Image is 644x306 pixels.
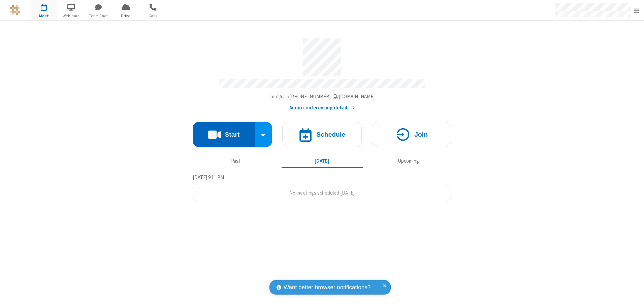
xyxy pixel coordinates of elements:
h4: Start [225,131,239,138]
button: Schedule [282,122,362,147]
span: [DATE] 9:11 PM [193,174,224,180]
button: Join [372,122,451,147]
span: Drive [113,13,138,19]
button: Upcoming [368,155,449,167]
span: Want better browser notifications? [284,283,371,292]
span: Team Chat [86,13,111,19]
span: Copy my meeting room link [269,93,375,100]
button: [DATE] [282,155,363,167]
button: Past [195,155,277,167]
img: QA Selenium DO NOT DELETE OR CHANGE [10,5,20,15]
div: Start conference options [255,122,272,147]
h4: Join [414,131,428,138]
span: Calls [140,13,166,19]
span: Meet [31,13,57,19]
section: Today's Meetings [193,173,451,202]
button: Start [193,122,255,147]
button: Audio conferencing details [289,104,355,112]
h4: Schedule [316,131,345,138]
span: Webinars [59,13,84,19]
button: Copy my meeting room linkCopy my meeting room link [269,93,375,101]
span: No meetings scheduled [DATE] [289,190,355,196]
section: Account details [193,33,451,112]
